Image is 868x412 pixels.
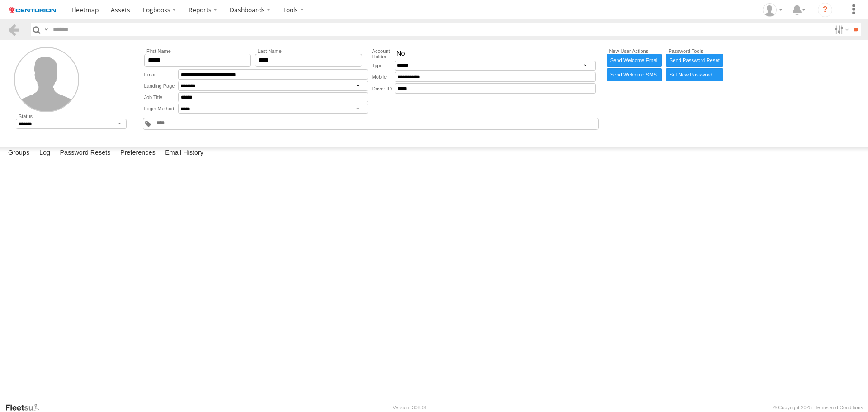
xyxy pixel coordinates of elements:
[42,23,50,36] label: Search Query
[144,81,178,91] label: Landing Page
[144,104,178,114] label: Login Method
[759,3,786,17] div: John Maglantay
[372,61,395,71] label: Type
[144,48,251,54] label: First Name
[255,48,362,54] label: Last Name
[607,48,662,54] label: New User Actions
[666,48,723,54] label: Password Tools
[116,147,160,160] label: Preferences
[666,68,723,81] label: Manually enter new password
[5,403,47,412] a: Visit our Website
[9,7,56,13] img: logo.svg
[666,54,723,67] a: Send Password Reset
[607,54,662,67] a: Send Welcome Email
[773,405,863,410] div: © Copyright 2025 -
[396,50,405,58] span: No
[818,3,832,17] i: ?
[144,92,178,103] label: Job Title
[815,405,863,410] a: Terms and Conditions
[372,72,395,82] label: Mobile
[55,147,115,160] label: Password Resets
[393,405,427,410] div: Version: 308.01
[7,23,20,36] a: Back to previous Page
[144,69,178,80] label: Email
[831,23,850,36] label: Search Filter Options
[372,83,395,94] label: Driver ID
[607,68,662,81] a: Send Welcome SMS
[160,147,208,160] label: Email History
[372,48,395,59] label: Account Holder
[35,147,55,160] label: Log
[4,147,34,160] label: Groups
